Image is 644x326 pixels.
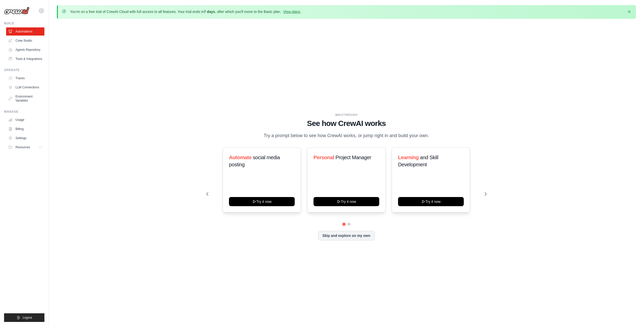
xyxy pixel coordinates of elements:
[4,110,44,114] div: Manage
[283,10,300,14] a: View plans
[398,197,464,206] button: Try it now
[335,155,371,160] span: Project Manager
[313,197,379,206] button: Try it now
[318,231,375,240] button: Skip and explore on my own
[6,134,44,142] a: Settings
[6,55,44,63] a: Tools & Integrations
[261,132,432,139] p: Try a prompt below to see how CrewAI works, or jump right in and build your own.
[4,21,44,25] div: Build
[6,83,44,91] a: LLM Connections
[313,155,334,160] span: Personal
[229,155,252,160] span: Automate
[70,9,301,14] p: You're on a free trial of CrewAI Cloud with full access to all features. Your trial ends in , aft...
[23,316,32,320] span: Logout
[229,197,295,206] button: Try it now
[6,27,44,36] a: Automations
[6,37,44,45] a: Crew Studio
[6,74,44,82] a: Traces
[206,119,487,128] h1: See how CrewAI works
[6,46,44,54] a: Agents Repository
[6,125,44,133] a: Billing
[4,313,44,322] button: Logout
[6,143,44,151] button: Resources
[4,7,29,14] img: Logo
[4,68,44,72] div: Operate
[398,155,419,160] span: Learning
[204,10,215,14] strong: 7 days
[6,92,44,105] a: Environment Variables
[229,155,280,167] span: social media posting
[15,145,30,149] span: Resources
[206,113,487,117] div: WALKTHROUGH
[6,116,44,124] a: Usage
